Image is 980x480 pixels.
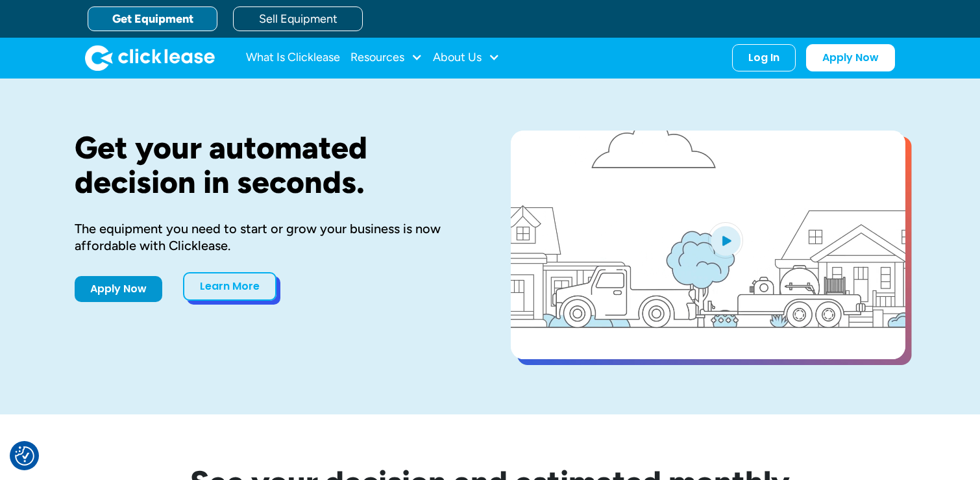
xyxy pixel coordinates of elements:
[85,45,215,71] img: Clicklease logo
[246,45,340,71] a: What Is Clicklease
[85,45,215,71] a: home
[75,220,469,254] div: The equipment you need to start or grow your business is now affordable with Clicklease.
[433,45,500,71] div: About Us
[88,6,217,31] a: Get Equipment
[806,44,895,71] a: Apply Now
[748,51,779,64] div: Log In
[511,131,905,359] a: open lightbox
[183,272,276,301] a: Learn More
[233,6,363,31] a: Sell Equipment
[75,276,162,302] a: Apply Now
[75,131,469,199] h1: Get your automated decision in seconds.
[15,446,34,466] img: Revisit consent button
[350,45,423,71] div: Resources
[15,446,34,466] button: Consent Preferences
[708,222,743,259] img: Blue play button logo on a light blue circular background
